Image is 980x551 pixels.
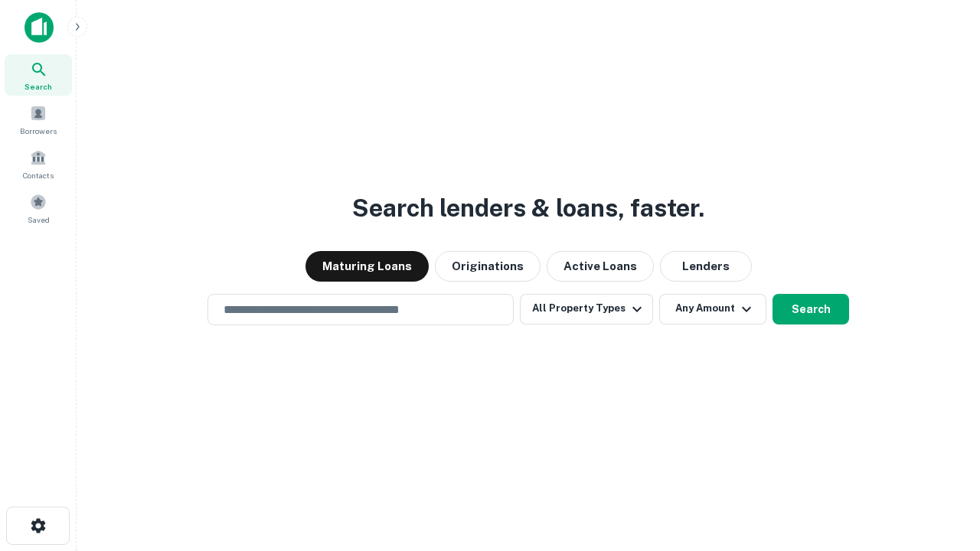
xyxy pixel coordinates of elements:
[5,54,72,96] a: Search
[5,99,72,140] a: Borrowers
[305,251,429,282] button: Maturing Loans
[24,80,52,93] span: Search
[352,190,704,227] h3: Search lenders & loans, faster.
[660,251,752,282] button: Lenders
[435,251,541,282] button: Originations
[5,187,72,229] a: Saved
[547,251,654,282] button: Active Loans
[23,169,54,181] span: Contacts
[20,125,57,137] span: Borrowers
[903,429,980,502] iframe: Chat Widget
[24,12,54,43] img: capitalize-icon.png
[520,294,653,324] button: All Property Types
[28,214,50,226] span: Saved
[5,143,72,184] a: Contacts
[773,294,849,324] button: Search
[659,294,766,324] button: Any Amount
